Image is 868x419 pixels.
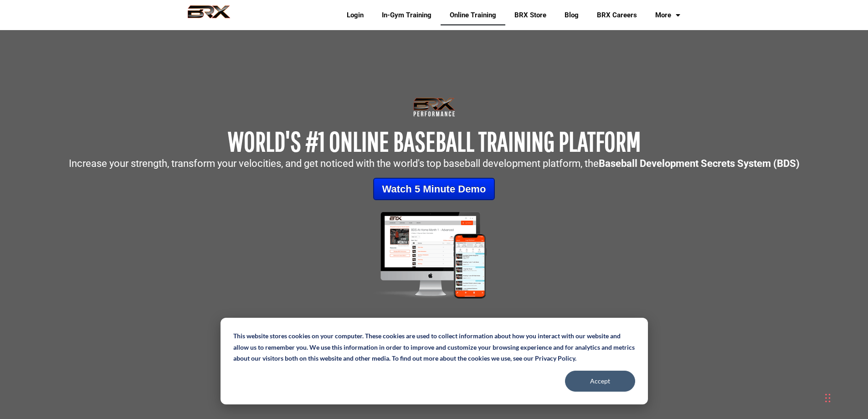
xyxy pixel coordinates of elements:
img: Transparent-Black-BRX-Logo-White-Performance [412,96,457,119]
a: In-Gym Training [373,5,441,26]
img: Mockup-2-large [362,209,506,301]
div: Drag [825,384,831,412]
button: Accept [565,371,635,392]
a: Blog [555,5,588,26]
a: BRX Store [505,5,555,26]
strong: Baseball Development Secrets System (BDS) [599,158,800,169]
div: Navigation Menu [331,5,689,26]
a: BRX Careers [588,5,646,26]
span: WORLD'S #1 ONLINE BASEBALL TRAINING PLATFORM [228,125,641,157]
a: Watch 5 Minute Demo [373,178,495,200]
div: Cookie banner [221,318,648,404]
a: More [646,5,689,26]
a: Login [338,5,373,26]
p: This website stores cookies on your computer. These cookies are used to collect information about... [233,331,635,364]
iframe: Chat Widget [739,321,868,419]
img: BRX Performance [179,5,239,25]
a: Online Training [441,5,505,26]
p: Increase your strength, transform your velocities, and get noticed with the world's top baseball ... [5,159,863,169]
